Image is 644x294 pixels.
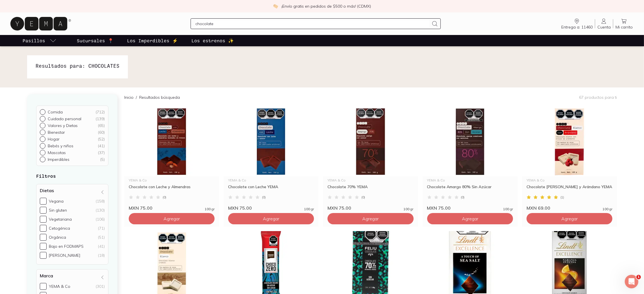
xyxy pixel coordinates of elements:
[527,179,612,182] div: YEMA & Co
[95,116,105,121] div: ( 139 )
[522,107,617,211] a: Chocolate blanco con arandanoYEMA & CoChocolate [PERSON_NAME] y Arándano YEMA(1)MXN 69.00100 gr
[96,284,105,289] div: (301)
[40,234,47,241] input: Orgánica(51)
[126,35,179,46] a: Los Imperdibles ⚡️
[427,184,513,194] div: Chocolate Amargo 80% Sin Azúcar
[49,244,84,249] div: Bajo en FODMAPS
[228,184,314,194] div: Chocolate con Leche YEMA
[36,62,119,69] h1: Resultados para: CHOCOLATES
[49,208,67,213] div: Sin gluten
[462,216,478,221] span: Agregar
[527,205,550,211] span: MXN 69.00
[527,213,612,224] button: Agregar
[163,196,166,199] span: ( 0 )
[224,107,318,176] img: 34367 chocolate con leche
[129,184,215,194] div: Chocolate con Leche y Almendras
[96,199,105,204] div: (158)
[262,196,266,199] span: ( 0 )
[76,35,115,46] a: Sucursales 📍
[49,217,72,222] div: Vegetariana
[98,123,105,128] div: ( 65 )
[323,107,418,211] a: 34366 chocolate amargoYEMA & CoChocolate 70% YEMA(0)MXN 75.00100 gr
[98,150,105,155] div: ( 37 )
[100,157,105,162] div: ( 5 )
[328,205,351,211] span: MXN 75.00
[613,18,635,30] a: Mi carrito
[98,137,105,142] div: ( 52 )
[602,207,612,211] span: 100 gr
[96,217,105,222] div: (106)
[560,196,564,199] span: ( 1 )
[98,143,105,148] div: ( 41 )
[579,95,617,100] p: 67 productos para ti
[228,179,314,182] div: YEMA & Co
[190,35,235,46] a: Los estrenos ✨
[49,284,70,289] div: YEMA & Co
[48,123,78,128] p: Valores y Dietas
[205,207,215,211] span: 100 gr
[427,179,513,182] div: YEMA & Co
[48,137,60,142] p: Hogar
[195,20,429,27] input: Busca los mejores productos
[36,184,108,265] div: Dietas
[362,216,379,221] span: Agregar
[49,226,70,231] div: Cetogénica
[427,205,451,211] span: MXN 75.00
[561,25,593,30] span: Entrega a: 11460
[48,130,65,135] p: Bienestar
[124,107,219,211] a: 34368 Chocolate con leche y almendrasYEMA & CoChocolate con Leche y Almendras(0)MXN 75.00100 gr
[124,95,134,100] a: Inicio
[48,116,81,121] p: Cuidado personal
[461,196,465,199] span: ( 0 )
[23,37,45,44] p: Pasillos
[48,143,73,148] p: Bebés y niños
[328,184,413,194] div: Chocolate 70% YEMA
[48,157,69,162] p: Imperdibles
[228,213,314,224] button: Agregar
[98,235,105,240] div: (51)
[503,207,513,211] span: 100 gr
[139,95,180,100] p: Resultados búsqueda
[404,207,414,211] span: 100 gr
[40,252,47,259] input: [PERSON_NAME](18)
[98,253,105,258] div: (18)
[423,107,518,211] a: 34365 Chocolate 80% sin azucarYEMA & CoChocolate Amargo 80% Sin Azúcar(0)MXN 75.00100 gr
[40,273,53,278] h4: Marca
[263,216,279,221] span: Agregar
[134,95,139,100] span: /
[98,130,105,135] div: ( 60 )
[40,207,47,214] input: Sin gluten(130)
[49,235,66,240] div: Orgánica
[48,150,66,155] p: Mascotas
[127,37,178,44] p: Los Imperdibles ⚡️
[328,179,413,182] div: YEMA & Co
[597,25,611,30] span: Cuenta
[361,196,365,199] span: ( 0 )
[21,35,58,46] a: pasillo-todos-link
[40,216,47,223] input: Vegetariana(106)
[40,198,47,205] input: Vegana(158)
[49,253,80,258] div: [PERSON_NAME]
[96,208,105,213] div: (130)
[36,173,56,179] strong: Filtros
[95,109,105,115] div: ( 712 )
[615,25,633,30] span: Mi carrito
[527,184,612,194] div: Chocolate [PERSON_NAME] y Arándano YEMA
[224,107,318,211] a: 34367 chocolate con lecheYEMA & CoChocolate con Leche YEMA(0)MXN 75.00100 gr
[191,37,234,44] p: Los estrenos ✨
[595,18,613,30] a: Cuenta
[625,275,638,288] iframe: Intercom live chat
[129,213,215,224] button: Agregar
[323,107,418,176] img: 34366 chocolate amargo
[304,207,314,211] span: 100 gr
[163,216,180,221] span: Agregar
[77,37,113,44] p: Sucursales 📍
[281,3,371,9] p: ¡Envío gratis en pedidos de $500 o más! (CDMX)
[98,244,105,249] div: (41)
[48,109,63,115] p: Comida
[49,199,64,204] div: Vegana
[40,225,47,232] input: Cetogénica(71)
[427,213,513,224] button: Agregar
[423,107,518,176] img: 34365 Chocolate 80% sin azucar
[40,283,47,290] input: YEMA & Co(301)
